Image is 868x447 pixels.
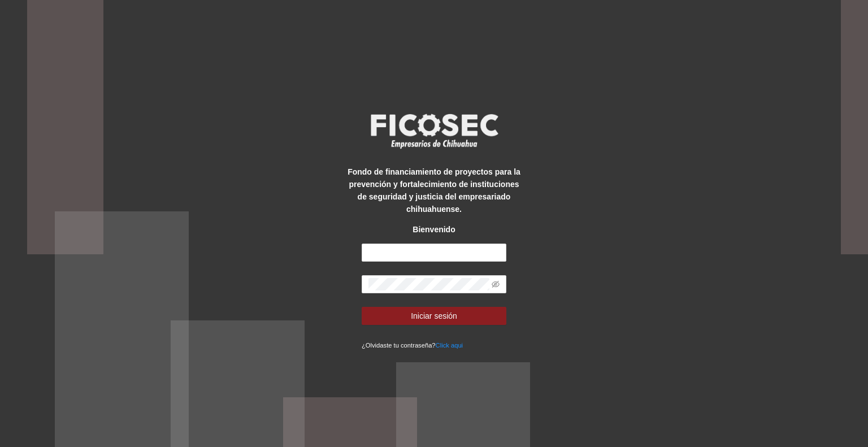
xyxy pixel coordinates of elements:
button: Iniciar sesión [362,307,506,325]
a: Click aqui [436,342,463,349]
strong: Fondo de financiamiento de proyectos para la prevención y fortalecimiento de instituciones de seg... [348,167,520,214]
strong: Bienvenido [413,225,455,234]
span: eye-invisible [492,280,500,288]
span: Iniciar sesión [411,310,457,322]
img: logo [363,110,505,152]
small: ¿Olvidaste tu contraseña? [362,342,463,349]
